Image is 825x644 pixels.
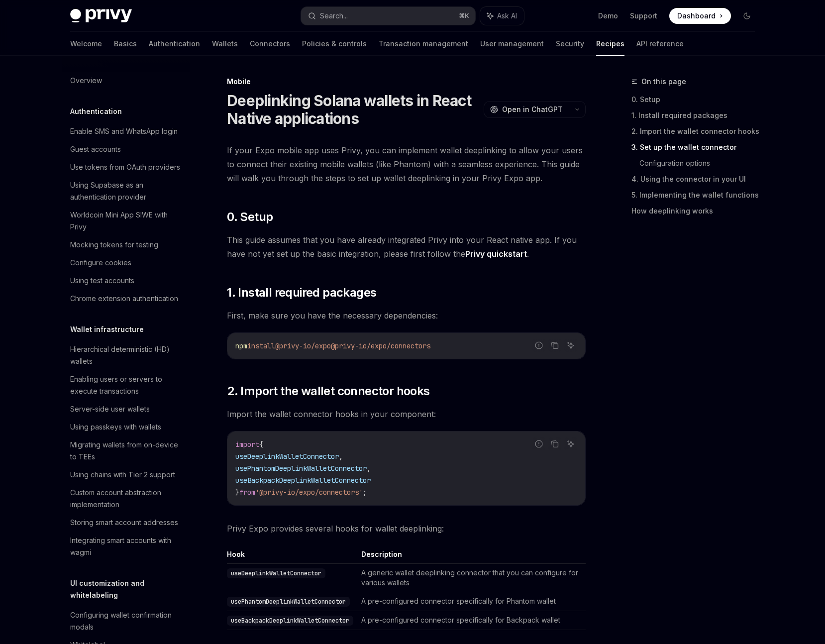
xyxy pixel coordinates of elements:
[357,611,586,630] td: A pre-configured connector specifically for Backpack wallet
[62,370,190,400] a: Enabling users or servers to execute transactions
[227,92,480,127] h1: Deeplinking Solana wallets in React Native applications
[235,488,239,497] span: }
[62,122,190,140] a: Enable SMS and WhatsApp login
[631,92,763,107] a: 0. Setup
[631,139,763,155] a: 3. Set up the wallet connector
[70,257,131,269] div: Configure cookies
[532,339,545,352] button: Report incorrect code
[564,339,577,352] button: Ask AI
[497,11,517,21] span: Ask AI
[70,106,122,117] h5: Authentication
[227,209,273,225] span: 0. Setup
[62,140,190,158] a: Guest accounts
[62,236,190,254] a: Mocking tokens for testing
[235,476,371,485] span: useBackpackDeeplinkWalletConnector
[669,8,731,24] a: Dashboard
[631,187,763,203] a: 5. Implementing the wallet functions
[70,373,184,397] div: Enabling users or servers to execute transactions
[631,123,763,139] a: 2. Import the wallet connector hooks
[70,323,144,335] h5: Wallet infrastructure
[62,436,190,466] a: Migrating wallets from on-device to TEEs
[631,171,763,187] a: 4. Using the connector in your UI
[62,466,190,484] a: Using chains with Tier 2 support
[62,158,190,176] a: Use tokens from OAuth providers
[227,143,586,185] span: If your Expo mobile app uses Privy, you can implement wallet deeplinking to allow your users to c...
[379,32,468,56] a: Transaction management
[275,341,331,350] span: @privy-io/expo
[70,32,102,56] a: Welcome
[598,11,618,21] a: Demo
[484,101,569,118] button: Open in ChatGPT
[235,341,247,350] span: npm
[227,285,376,301] span: 1. Install required packages
[70,143,121,155] div: Guest accounts
[70,275,134,287] div: Using test accounts
[70,209,184,233] div: Worldcoin Mini App SIWE with Privy
[62,72,190,90] a: Overview
[250,32,290,56] a: Connectors
[739,8,755,24] button: Toggle dark mode
[636,32,684,56] a: API reference
[70,9,132,23] img: dark logo
[564,437,577,450] button: Ask AI
[320,10,348,22] div: Search...
[62,418,190,436] a: Using passkeys with wallets
[70,487,184,511] div: Custom account abstraction implementation
[62,254,190,272] a: Configure cookies
[235,440,259,449] span: import
[357,549,586,564] th: Description
[227,549,357,564] th: Hook
[70,577,190,601] h5: UI customization and whitelabeling
[367,464,371,473] span: ,
[62,290,190,308] a: Chrome extension authentication
[149,32,200,56] a: Authentication
[302,32,367,56] a: Policies & controls
[62,272,190,290] a: Using test accounts
[227,522,586,536] span: Privy Expo provides several hooks for wallet deeplinking:
[459,12,469,20] span: ⌘ K
[62,176,190,206] a: Using Supabase as an authentication provider
[62,206,190,236] a: Worldcoin Mini App SIWE with Privy
[227,568,325,578] code: useDeeplinkWalletConnector
[502,105,563,114] span: Open in ChatGPT
[70,469,175,481] div: Using chains with Tier 2 support
[631,107,763,123] a: 1. Install required packages
[548,339,561,352] button: Copy the contents from the code block
[70,125,178,137] div: Enable SMS and WhatsApp login
[339,452,343,461] span: ,
[596,32,624,56] a: Recipes
[62,340,190,370] a: Hierarchical deterministic (HD) wallets
[227,77,586,87] div: Mobile
[239,488,255,497] span: from
[70,75,102,87] div: Overview
[70,293,178,305] div: Chrome extension authentication
[465,249,527,259] a: Privy quickstart
[357,592,586,611] td: A pre-configured connector specifically for Phantom wallet
[62,514,190,532] a: Storing smart account addresses
[70,179,184,203] div: Using Supabase as an authentication provider
[357,564,586,592] td: A generic wallet deeplinking connector that you can configure for various wallets
[62,484,190,514] a: Custom account abstraction implementation
[70,609,184,633] div: Configuring wallet confirmation modals
[70,239,158,251] div: Mocking tokens for testing
[62,400,190,418] a: Server-side user wallets
[227,407,586,421] span: Import the wallet connector hooks in your component:
[70,421,161,433] div: Using passkeys with wallets
[301,7,475,25] button: Search...⌘K
[677,11,716,21] span: Dashboard
[259,440,263,449] span: {
[363,488,367,497] span: ;
[212,32,238,56] a: Wallets
[548,437,561,450] button: Copy the contents from the code block
[639,155,763,171] a: Configuration options
[70,161,180,173] div: Use tokens from OAuth providers
[331,341,430,350] span: @privy-io/expo/connectors
[532,437,545,450] button: Report incorrect code
[247,341,275,350] span: install
[114,32,137,56] a: Basics
[480,32,544,56] a: User management
[227,616,353,626] code: useBackpackDeeplinkWalletConnector
[227,383,429,399] span: 2. Import the wallet connector hooks
[227,233,586,261] span: This guide assumes that you have already integrated Privy into your React native app. If you have...
[641,76,686,88] span: On this page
